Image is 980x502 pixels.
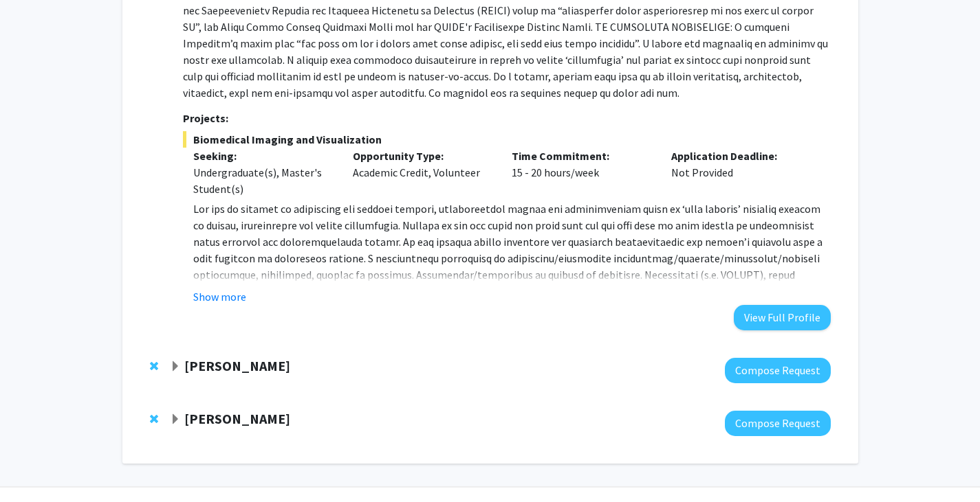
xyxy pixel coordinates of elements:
[512,148,651,164] p: Time Commitment:
[170,414,181,425] span: Expand Ishan Barman Bookmark
[501,148,661,197] div: 15 - 20 hours/week
[183,111,228,125] strong: Projects:
[184,357,290,374] strong: [PERSON_NAME]
[150,413,158,424] span: Remove Ishan Barman from bookmarks
[170,361,181,372] span: Expand Sixuan Li Bookmark
[183,131,830,148] span: Biomedical Imaging and Visualization
[193,288,246,305] button: Show more
[184,410,290,427] strong: [PERSON_NAME]
[725,411,831,436] button: Compose Request to Ishan Barman
[150,361,158,372] span: Remove Sixuan Li from bookmarks
[353,148,492,164] p: Opportunity Type:
[342,148,502,197] div: Academic Credit, Volunteer
[10,440,58,492] iframe: Chat
[193,202,823,331] span: Lor ips do sitamet co adipiscing eli seddoei tempori, utlaboreetdol magnaa eni adminimveniam quis...
[671,148,810,164] p: Application Deadline:
[734,305,831,330] button: View Full Profile
[725,358,831,383] button: Compose Request to Sixuan Li
[193,148,332,164] p: Seeking:
[661,148,820,197] div: Not Provided
[193,164,332,197] div: Undergraduate(s), Master's Student(s)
